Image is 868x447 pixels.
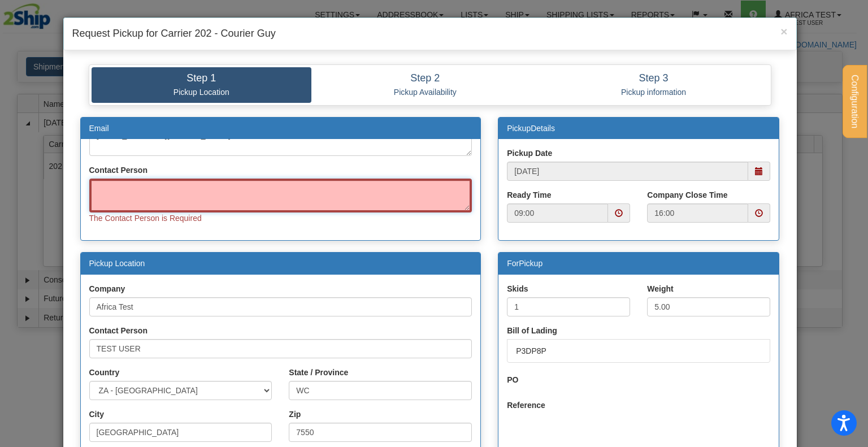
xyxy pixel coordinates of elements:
[320,87,531,97] p: Pickup Availability
[507,189,551,201] label: Ready Time
[89,259,145,268] a: Pickup Location
[89,164,147,176] label: Contact Person
[507,124,555,133] a: PickupDetails
[507,339,770,363] li: P3DP8P
[289,367,348,378] label: State / Province
[780,25,787,37] button: Close
[89,125,472,156] textarea: Please add emails separeted using ';'
[507,374,518,385] label: PO
[507,283,528,294] label: Skids
[89,409,104,420] label: City
[647,283,673,294] label: Weight
[89,214,202,223] span: The Contact Person is Required
[100,87,303,97] p: Pickup Location
[780,25,787,38] span: ×
[507,259,542,268] a: ForPickup
[843,65,867,138] button: Configuration
[507,325,557,336] label: Bill of Lading
[89,325,147,336] label: Contact Person
[548,87,760,97] p: Pickup information
[507,147,552,159] label: Pickup Date
[647,189,727,201] label: Company Close Time
[100,73,303,84] h4: Step 1
[311,67,539,103] a: Step 2 Pickup Availability
[539,67,769,103] a: Step 3 Pickup information
[289,409,301,420] label: Zip
[72,27,788,41] h4: Request Pickup for Carrier 202 - Courier Guy
[92,67,312,103] a: Step 1 Pickup Location
[89,283,125,294] label: Company
[320,73,531,84] h4: Step 2
[89,124,109,133] a: Email
[89,367,120,378] label: Country
[507,400,545,411] label: Reference
[548,73,760,84] h4: Step 3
